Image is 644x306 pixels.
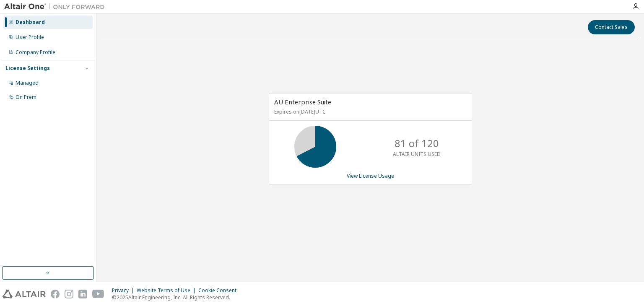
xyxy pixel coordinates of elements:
[198,287,241,294] div: Cookie Consent
[5,65,50,72] div: License Settings
[16,34,44,41] div: User Profile
[274,108,465,115] p: Expires on [DATE] UTC
[112,294,241,301] p: © 2025 Altair Engineering, Inc. All Rights Reserved.
[395,136,439,150] p: 81 of 120
[65,290,73,298] img: instagram.svg
[4,3,109,11] img: Altair One
[112,287,137,294] div: Privacy
[16,94,36,101] div: On Prem
[137,287,198,294] div: Website Terms of Use
[16,49,55,56] div: Company Profile
[3,290,46,298] img: altair_logo.svg
[78,290,87,298] img: linkedin.svg
[16,80,39,86] div: Managed
[92,290,104,298] img: youtube.svg
[51,290,60,298] img: facebook.svg
[393,150,441,158] p: ALTAIR UNITS USED
[16,19,45,26] div: Dashboard
[588,20,635,34] button: Contact Sales
[274,98,331,106] span: AU Enterprise Suite
[347,172,394,179] a: View License Usage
